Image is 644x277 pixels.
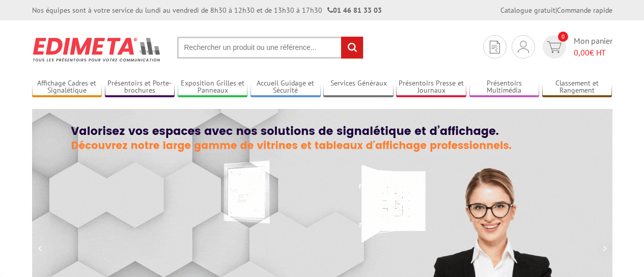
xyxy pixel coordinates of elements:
img: devis rapide [547,41,562,53]
a: devis rapide 0 Mon panier 0,00€ HT [540,35,612,59]
strong: 01 46 81 33 03 [327,6,382,15]
span: 0,00 [574,47,590,58]
div: Nos équipes sont à votre service du lundi au vendredi de 8h30 à 12h30 et de 13h30 à 17h30 [32,5,382,15]
img: devis rapide [518,41,529,53]
img: Présentoir, panneau, stand - Edimeta - PLV, affichage, mobilier bureau, entreprise [32,31,162,68]
span: € HT [574,47,612,59]
a: Catalogue gratuit [500,6,555,15]
a: Présentoirs et Porte-brochures [105,79,175,96]
a: Affichage Cadres et Signalétique [32,79,102,96]
a: Services Généraux [323,79,394,96]
span: 0 [558,32,568,42]
input: rechercher [341,37,363,59]
span: Mon panier [574,35,612,59]
div: | [500,5,612,15]
img: devis rapide [490,41,500,53]
a: Présentoirs Presse et Journaux [396,79,466,96]
a: Accueil Guidage et Sécurité [250,79,321,96]
a: Présentoirs Multimédia [469,79,540,96]
a: Commande rapide [557,6,612,15]
a: Exposition Grilles et Panneaux [178,79,248,96]
input: Rechercher un produit ou une référence... [177,37,363,59]
a: Classement et Rangement [542,79,612,96]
